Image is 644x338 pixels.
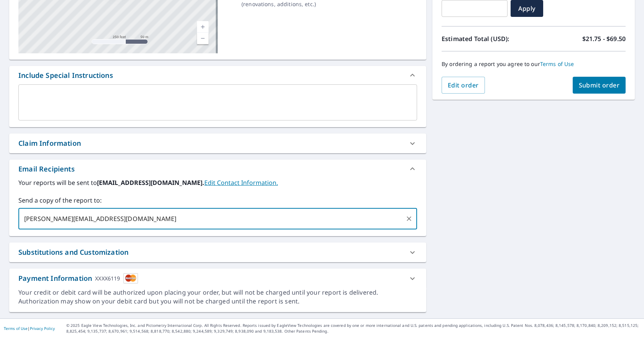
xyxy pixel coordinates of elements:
[18,70,113,81] div: Include Special Instructions
[4,326,55,331] p: |
[442,34,534,43] p: Estimated Total (USD):
[4,326,28,331] a: Terms of Use
[18,196,417,205] label: Send a copy of the report to:
[540,60,574,68] a: Terms of Use
[9,134,426,153] div: Claim Information
[197,21,209,33] a: Current Level 17, Zoom In
[579,81,620,89] span: Submit order
[18,138,81,148] div: Claim Information
[30,326,55,331] a: Privacy Policy
[448,81,479,89] span: Edit order
[442,77,485,94] button: Edit order
[18,273,138,284] div: Payment Information
[582,34,626,43] p: $21.75 - $69.50
[442,61,626,68] p: By ordering a report you agree to our
[18,247,128,257] div: Substitutions and Customization
[95,273,120,284] div: XXXX6119
[18,164,75,174] div: Email Recipients
[9,269,426,288] div: Payment InformationXXXX6119cardImage
[517,4,537,13] span: Apply
[123,273,138,284] img: cardImage
[404,213,414,224] button: Clear
[97,178,204,187] b: [EMAIL_ADDRESS][DOMAIN_NAME].
[18,178,417,187] label: Your reports will be sent to
[9,160,426,178] div: Email Recipients
[18,288,417,306] div: Your credit or debit card will be authorized upon placing your order, but will not be charged unt...
[573,77,626,94] button: Submit order
[66,323,640,334] p: © 2025 Eagle View Technologies, Inc. and Pictometry International Corp. All Rights Reserved. Repo...
[204,178,278,187] a: EditContactInfo
[9,242,426,262] div: Substitutions and Customization
[197,33,209,44] a: Current Level 17, Zoom Out
[9,66,426,84] div: Include Special Instructions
